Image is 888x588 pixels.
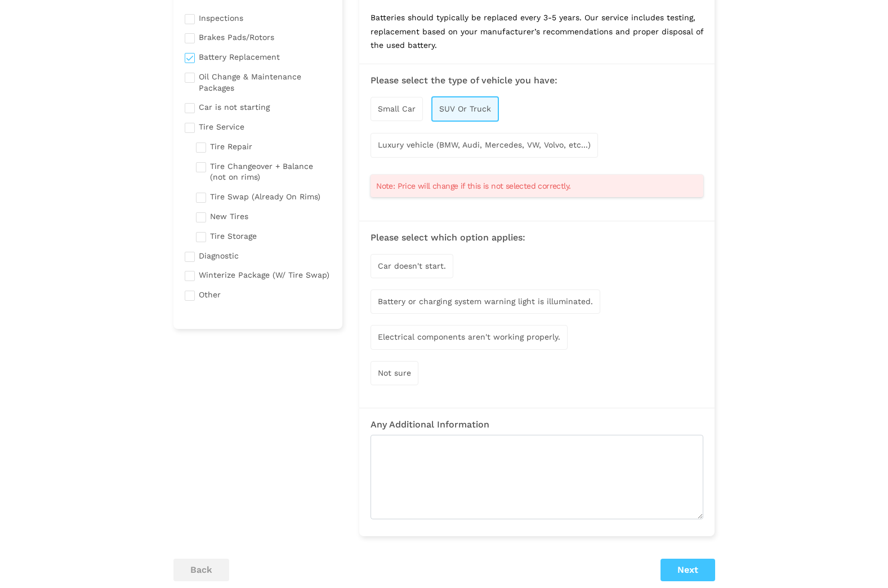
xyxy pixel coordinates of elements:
[371,233,703,243] h3: Please select which option applies:
[378,261,446,270] span: Car doesn't start.
[378,368,411,377] span: Not sure
[173,559,229,581] button: back
[439,104,491,113] span: SUV Or Truck
[376,180,570,191] span: Note: Price will change if this is not selected correctly.
[378,297,593,306] span: Battery or charging system warning light is illuminated.
[371,75,703,86] h3: Please select the type of vehicle you have:
[378,104,416,113] span: Small Car
[378,140,591,149] span: Luxury vehicle (BMW, Audi, Mercedes, VW, Volvo, etc...)
[371,420,703,430] h3: Any Additional Information
[378,332,560,341] span: Electrical components aren't working properly.
[661,559,715,581] button: Next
